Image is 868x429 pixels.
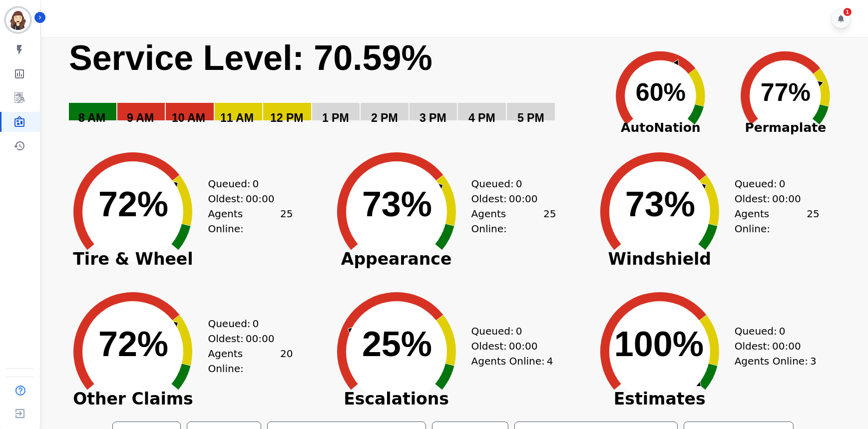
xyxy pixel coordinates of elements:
div: Oldest: [735,191,810,206]
text: 10 AM [172,111,205,124]
span: 00:00 [772,191,801,206]
span: Windshield [585,254,735,264]
span: Tire & Wheel [58,254,208,264]
span: 00:00 [246,331,275,346]
span: Other Claims [58,394,208,404]
div: Agents Online: [208,206,293,236]
span: 0 [779,324,786,339]
text: 72% [98,325,168,364]
span: AutoNation [598,118,723,137]
span: 0 [516,176,522,191]
text: 9 AM [127,111,154,124]
text: 4 PM [468,111,495,124]
text: 100% [614,325,704,364]
div: Oldest: [735,339,810,354]
div: Oldest: [471,339,546,354]
span: 00:00 [509,191,538,206]
div: Oldest: [208,191,283,206]
span: 00:00 [772,339,801,354]
span: Escalations [322,394,471,404]
span: 0 [779,176,786,191]
div: Queued: [208,316,283,331]
div: Agents Online: [471,354,556,369]
text: 5 PM [517,111,544,124]
span: 25 [543,206,556,236]
span: Appearance [322,254,471,264]
span: 25 [280,206,293,236]
div: Agents Online: [735,354,820,369]
div: Agents Online: [471,206,556,236]
div: Agents Online: [735,206,820,236]
div: Oldest: [208,331,283,346]
div: Queued: [471,324,546,339]
div: Agents Online: [208,346,293,376]
svg: Service Level: 0% [68,37,595,139]
div: Queued: [471,176,546,191]
span: 00:00 [509,339,538,354]
text: Service Level: 70.59% [69,38,433,77]
span: 0 [253,316,259,331]
div: 1 [844,8,852,16]
span: 25 [807,206,819,236]
span: 0 [516,324,522,339]
text: 77% [761,78,811,106]
span: 20 [280,346,293,376]
span: 3 [810,354,817,369]
span: 00:00 [246,191,275,206]
div: Queued: [735,176,810,191]
text: 60% [636,78,686,106]
text: 11 AM [220,111,254,124]
text: 73% [362,185,432,224]
div: Queued: [208,176,283,191]
text: 1 PM [322,111,349,124]
span: Permaplate [723,118,848,137]
text: 72% [98,185,168,224]
span: 4 [547,354,553,369]
text: 2 PM [371,111,398,124]
div: Oldest: [471,191,546,206]
text: 25% [362,325,432,364]
text: 12 PM [270,111,303,124]
div: Queued: [735,324,810,339]
img: Bordered avatar [6,8,30,32]
span: 0 [253,176,259,191]
text: 73% [625,185,695,224]
text: 3 PM [420,111,446,124]
text: 8 AM [78,111,105,124]
span: Estimates [585,394,735,404]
